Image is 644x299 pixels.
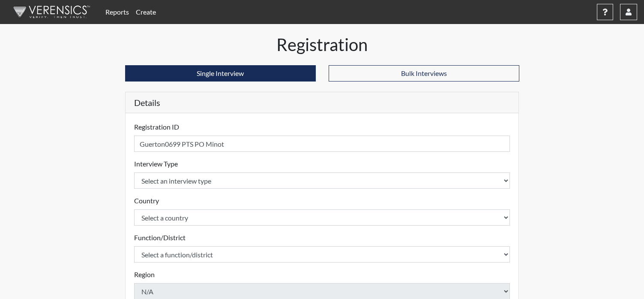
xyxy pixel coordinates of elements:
[102,3,132,21] a: Reports
[134,136,510,152] input: Insert a Registration ID, which needs to be a unique alphanumeric value for each interviewee
[134,122,179,132] label: Registration ID
[329,65,519,82] button: Bulk Interviews
[134,233,186,243] label: Function/District
[125,34,519,55] h1: Registration
[134,196,159,206] label: Country
[132,3,159,21] a: Create
[134,269,155,280] label: Region
[134,159,178,169] label: Interview Type
[125,65,316,82] button: Single Interview
[126,92,519,113] h5: Details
